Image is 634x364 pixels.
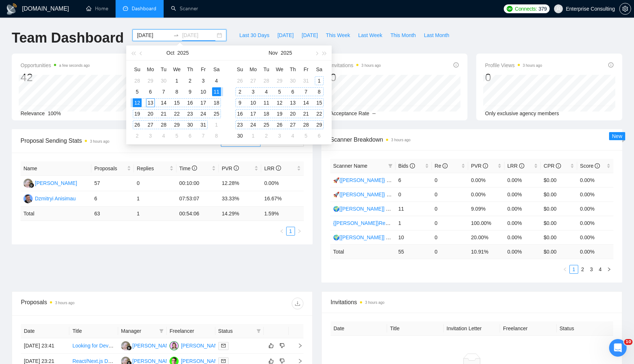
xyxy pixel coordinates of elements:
span: info-circle [608,62,613,68]
td: 2025-10-30 [286,75,299,86]
img: RH [121,341,130,350]
span: filter [388,164,393,168]
button: 2025 [177,45,189,60]
button: [DATE] [298,29,322,41]
div: 5 [275,87,284,96]
div: 29 [146,76,155,85]
li: 1 [286,227,295,236]
div: 0 [485,70,542,84]
div: 15 [315,98,324,107]
img: gigradar-bm.png [127,345,132,350]
img: RH [23,179,33,188]
img: gigradar-bm.png [29,183,34,188]
td: 2025-10-18 [210,97,223,108]
div: 11 [212,87,221,96]
div: 13 [146,98,155,107]
div: 22 [315,109,324,118]
div: 4 [262,87,271,96]
span: Acceptance Rate [330,110,369,116]
span: 100% [48,110,61,116]
div: 16 [186,98,194,107]
div: Dzmitryi Anisimau [35,194,76,203]
div: 5 [172,131,181,140]
div: 23 [236,120,244,129]
div: 29 [172,120,181,129]
div: 21 [302,109,310,118]
span: user [556,6,561,11]
input: Start date [137,31,170,39]
td: 2025-12-02 [260,130,273,141]
td: 2025-12-05 [299,130,313,141]
div: 17 [199,98,208,107]
td: 2025-11-04 [260,86,273,97]
td: 2025-09-30 [157,75,170,86]
td: 2025-10-12 [131,97,144,108]
td: 2025-11-21 [299,108,313,119]
div: 17 [249,109,258,118]
div: 10 [249,98,258,107]
div: 28 [159,120,168,129]
th: Sa [313,63,326,75]
button: Oct [167,45,175,60]
td: 2025-10-29 [170,119,183,130]
td: 2025-10-05 [131,86,144,97]
th: Tu [260,63,273,75]
div: 11 [262,98,271,107]
td: 2025-11-15 [313,97,326,108]
td: 2025-11-02 [131,130,144,141]
span: filter [159,329,164,333]
div: 9 [236,98,244,107]
td: 2025-09-29 [144,75,157,86]
div: 26 [236,76,244,85]
div: 30 [159,76,168,85]
span: filter [387,160,394,171]
span: [DATE] [302,31,318,39]
span: -- [372,110,376,116]
span: filter [255,325,262,336]
div: 3 [275,131,284,140]
button: Last Month [420,29,453,41]
li: 4 [596,265,605,274]
th: We [170,63,183,75]
div: 24 [199,109,208,118]
td: 2025-11-29 [313,119,326,130]
div: 5 [302,131,310,140]
span: Connects: [515,5,537,13]
td: 2025-10-26 [233,75,247,86]
li: 3 [587,265,596,274]
a: IS[PERSON_NAME] [170,358,223,364]
td: 2025-10-03 [197,75,210,86]
td: 2025-11-08 [313,86,326,97]
td: 2025-11-07 [299,86,313,97]
div: 42 [21,70,90,84]
div: 22 [172,109,181,118]
td: 2025-10-25 [210,108,223,119]
td: 2025-11-11 [260,97,273,108]
td: 2025-10-23 [183,108,197,119]
div: 2 [186,76,194,85]
span: 379 [539,5,547,13]
td: 2025-11-05 [170,130,183,141]
td: 2025-12-03 [273,130,286,141]
span: Opportunities [21,61,90,70]
td: 2025-11-09 [233,97,247,108]
span: setting [620,6,631,12]
button: setting [619,3,631,15]
td: 2025-11-27 [286,119,299,130]
div: 26 [133,120,142,129]
div: 30 [288,76,297,85]
th: Su [233,63,247,75]
div: 6 [186,131,194,140]
div: 12 [275,98,284,107]
div: 13 [288,98,297,107]
div: 2 [262,131,271,140]
div: 3 [199,76,208,85]
span: Relevance [21,110,45,116]
span: New [612,133,622,139]
div: 4 [212,76,221,85]
td: 2025-10-17 [197,97,210,108]
td: 2025-10-20 [144,108,157,119]
div: 7 [302,87,310,96]
td: 2025-10-10 [197,86,210,97]
span: left [563,267,567,272]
